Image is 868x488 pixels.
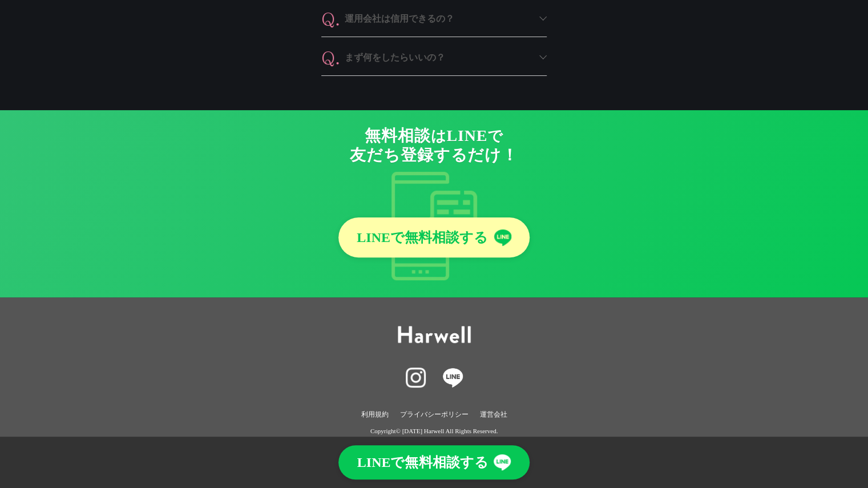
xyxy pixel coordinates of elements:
[398,335,471,345] a: Harwell
[443,380,463,389] a: LINE
[487,128,503,144] span: で
[361,409,389,421] a: 利用規約
[430,128,446,144] span: は
[446,127,487,144] span: LINE
[365,127,430,144] span: 無料相談
[398,326,471,343] img: Harwell
[338,445,530,479] a: LINEで無料相談する
[406,380,426,389] a: Instagram
[345,12,531,26] span: 運用会社は信用できるの？
[400,409,469,421] a: プライバシーポリシー
[51,426,818,436] div: Copyright© [DATE] Harwell All Rights Reserved.
[350,146,518,164] span: 友だち登録するだけ！
[338,217,530,257] a: LINEで無料相談する
[480,409,507,421] a: 運営会社
[345,51,531,64] span: まず何をしたらいいの？
[406,368,426,388] img: Instagram
[443,368,463,388] img: LINE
